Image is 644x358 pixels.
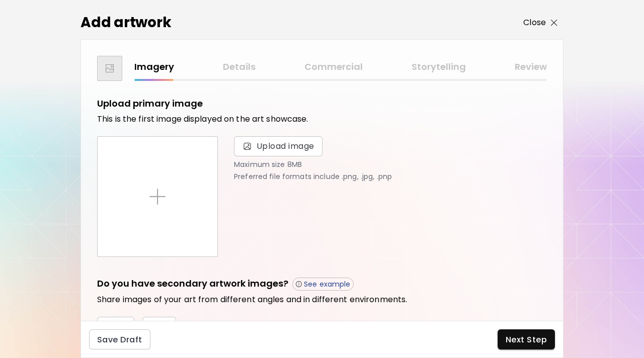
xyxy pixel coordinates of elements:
button: Save Draft [89,329,150,349]
h5: Do you have secondary artwork images? [97,277,288,291]
span: Upload image [257,140,314,152]
span: Next Step [506,334,547,345]
span: Save Draft [97,334,142,345]
span: Upload image [234,136,323,156]
h6: Share images of your art from different angles and in different environments. [97,295,547,305]
h5: Upload primary image [97,97,203,110]
p: Maximum size 8MB [234,160,547,168]
h6: This is the first image displayed on the art showcase. [97,114,547,124]
button: Next Step [498,329,555,349]
p: Preferred file formats include .png, .jpg, .pnp [234,172,547,181]
img: placeholder [149,189,166,205]
button: See example [292,278,354,291]
p: See example [304,280,350,289]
